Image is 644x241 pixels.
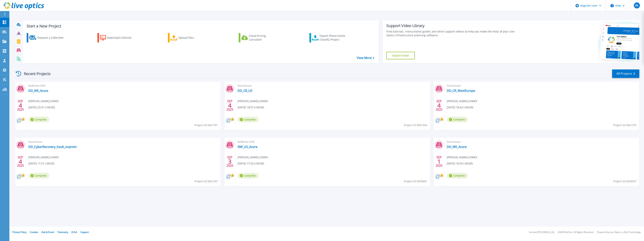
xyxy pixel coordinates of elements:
div: SEP 2025 [436,99,443,112]
div: Recent Projects [14,69,56,78]
a: DD_WE_Azure [28,89,48,93]
div: Cloud Pricing Calculator [249,34,279,41]
span: NetWorker (API) [238,140,428,144]
a: Cookies [30,230,38,234]
span: [DATE] 23:31 (+00:00) [28,105,55,109]
span: 4 [228,104,232,107]
span: Project ID: 3041394 [404,123,427,127]
span: NetWorker (API) [28,84,218,88]
a: DD_CR_US [238,89,252,93]
span: 1 [437,160,441,163]
div: SEP 2025 [226,99,233,112]
a: DD_CyberRecovery_Vault_onprem [28,145,77,149]
span: [DATE] 18:57 (+00:00) [238,105,264,109]
span: Complete [28,117,49,122]
span: Data Domain [28,140,218,144]
span: [PERSON_NAME] , CEMEX [447,99,477,103]
a: EULA [71,230,77,234]
a: All Projects [612,69,639,78]
span: Data Domain [447,140,637,144]
a: Support [80,230,89,234]
span: 4 [437,104,441,107]
a: Privacy Policy [12,230,26,234]
span: Project ID: 3036937 [613,179,636,183]
a: Request a Collection [27,33,68,42]
h3: Start a New Project [27,24,374,28]
div: SEP 2025 [436,155,443,168]
a: NW_US_Azure [238,145,257,149]
div: SEP 2025 [226,155,233,168]
span: Project ID: 3041375 [613,123,636,127]
span: Complete [28,173,49,178]
a: Cloud Pricing Calculator [239,33,281,42]
div: Download Collector [107,34,137,41]
div: Upload Files [178,34,208,41]
a: Download Collector [97,33,139,42]
div: SEP 2025 [17,99,24,112]
span: [PERSON_NAME] , CEMEX [447,155,477,159]
a: View More [357,56,374,60]
div: Find tutorials, instructional guides and other support videos to help you make the most of your L... [386,30,520,37]
li: Version: [TECHNICAL_ID] [529,231,554,233]
span: Project ID: 3041701 [195,123,218,127]
a: DD_WE_Azure [447,145,467,149]
div: Import Phone Home CloudIQ Project [320,34,349,41]
span: IN [635,4,638,7]
div: Support Video Library [386,23,520,28]
span: [PERSON_NAME] , CEMEX [238,99,268,103]
a: DD_CR_WestEurope [447,89,475,93]
span: 4 [19,160,22,163]
span: [DATE] 18:42 (+00:00) [447,105,473,109]
span: Project ID: 3039681 [404,179,427,183]
span: Complete [238,173,259,178]
a: Explore Now! [386,52,415,59]
div: Request a Collection [37,34,67,41]
span: Complete [447,117,468,122]
span: Complete [238,117,259,122]
span: 3 [228,160,232,163]
span: Complete [447,173,468,178]
span: Data Domain [447,84,637,88]
a: Ads & Email [41,230,54,234]
span: 4 [19,104,22,107]
div: SEP 2025 [17,155,24,168]
span: [DATE] 11:51 (-06:00) [28,161,54,166]
span: [PERSON_NAME] , CEMEX [28,155,59,159]
span: Data Domain [238,84,428,88]
li: Powered by Live Optics, a Dell Technology [597,231,641,233]
span: [PERSON_NAME] , CEMEX [238,155,268,159]
a: Telemetry [57,230,68,234]
li: © 2025 Dell Inc. All Rights Reserved [558,231,594,233]
span: [DATE] 17:22 (+00:00) [238,161,264,166]
span: Project ID: 3041297 [195,179,218,183]
span: [PERSON_NAME] , CEMEX [28,99,59,103]
span: [DATE] 16:55 (-06:00) [447,161,473,166]
a: Upload Files [168,33,210,42]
